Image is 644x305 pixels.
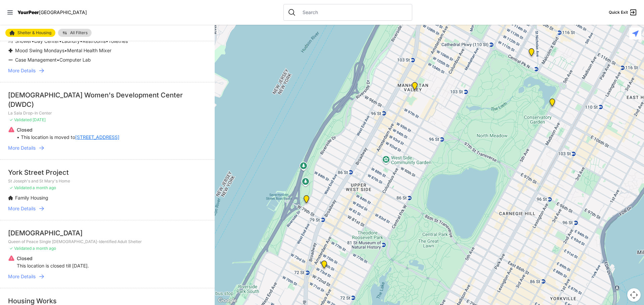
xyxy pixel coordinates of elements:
[8,90,207,109] div: [DEMOGRAPHIC_DATA] Women's Development Center (DWDC)
[17,9,39,15] span: YourPeer
[300,193,313,209] div: Administrative Office, No Walk-Ins
[8,273,207,280] a: More Details
[17,255,89,262] p: Closed
[75,134,119,141] a: [STREET_ADDRESS]
[609,8,637,16] a: Quick Exit
[8,67,207,74] a: More Details
[17,134,119,141] p: • This location is moved to
[15,48,64,53] span: Mood Swing Mondays
[59,57,91,63] span: Computer Lab
[58,29,92,37] a: All Filters
[9,185,32,190] span: ✓ Validated
[8,145,207,151] a: More Details
[17,10,87,14] a: YourPeer[GEOGRAPHIC_DATA]
[627,288,641,302] button: Map camera controls
[299,9,408,16] input: Search
[8,145,36,151] span: More Details
[67,48,111,53] span: Mental Health Mixer
[15,57,57,63] span: Case Management
[625,12,639,28] div: Bailey House, Inc.
[9,117,32,122] span: ✓ Validated
[33,246,56,251] span: a month ago
[8,67,36,74] span: More Details
[57,57,59,63] span: •
[64,48,67,53] span: •
[39,9,87,15] span: [GEOGRAPHIC_DATA]
[216,296,238,305] img: Google
[8,205,207,212] a: More Details
[609,10,628,15] span: Quick Exit
[15,195,48,201] span: Family Housing
[525,46,538,62] div: 820 MRT Residential Chemical Dependence Treatment Program
[317,258,331,274] div: Hamilton Senior Center
[8,273,36,280] span: More Details
[5,29,55,37] a: Shelter & Housing
[17,262,89,269] p: This location is closed till [DATE].
[33,117,46,122] span: [DATE]
[8,168,207,177] div: York Street Project
[33,185,56,190] span: a month ago
[8,110,207,116] p: La Sala Drop-In Center
[8,205,36,212] span: More Details
[70,31,88,35] span: All Filters
[408,79,422,95] div: Trinity Lutheran Church
[9,246,32,251] span: ✓ Validated
[8,228,207,238] div: [DEMOGRAPHIC_DATA]
[17,31,51,35] span: Shelter & Housing
[216,296,238,305] a: Open this area in Google Maps (opens a new window)
[8,239,207,244] p: Queen of Peace Single [DEMOGRAPHIC_DATA]-Identified Adult Shelter
[8,178,207,184] p: St Joseph's and St Mary's Home
[17,127,119,133] p: Closed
